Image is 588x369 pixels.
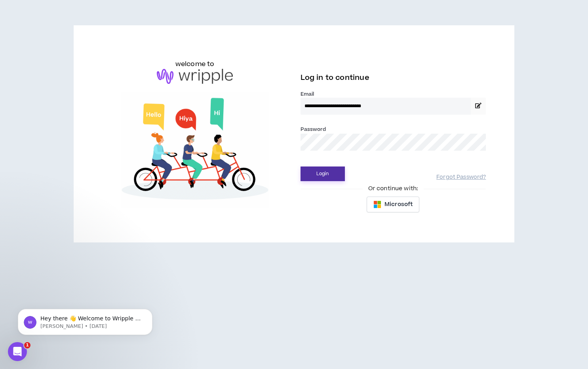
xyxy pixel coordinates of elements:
span: Or continue with: [363,184,424,193]
span: Log in to continue [301,73,369,83]
img: logo-brand.png [157,69,233,84]
iframe: Intercom notifications message [6,292,164,348]
label: Password [301,126,326,133]
h6: welcome to [175,59,215,69]
span: 1 [24,342,30,348]
span: Microsoft [384,200,413,209]
iframe: Intercom live chat [8,342,27,361]
button: Microsoft [367,197,419,212]
a: Forgot Password? [436,174,486,181]
button: Login [301,167,345,181]
label: Email [301,91,486,98]
img: Welcome to Wripple [102,92,288,208]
